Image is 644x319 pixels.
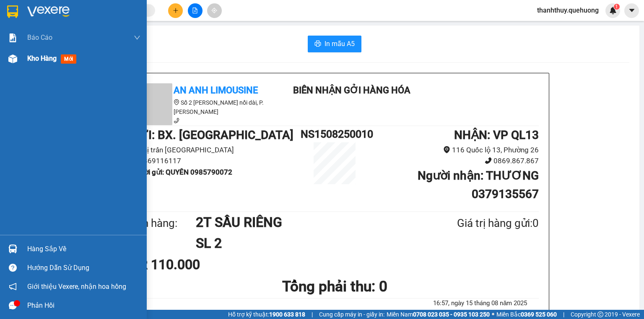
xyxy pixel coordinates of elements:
span: Giới thiệu Vexere, nhận hoa hồng [27,281,126,292]
span: Hỗ trợ kỹ thuật: [228,310,305,319]
img: icon-new-feature [609,7,617,14]
span: file-add [192,8,198,13]
span: message [9,301,17,309]
span: environment [443,146,450,153]
li: 0869116117 [130,155,301,167]
button: printerIn mẫu A5 [308,36,361,52]
span: question-circle [9,264,17,272]
span: thanhthuy.quehuong [530,5,605,15]
span: printer [314,40,321,48]
span: caret-down [628,7,636,14]
span: plus [173,8,179,13]
strong: 0369 525 060 [521,311,557,318]
li: 116 Quốc lộ 13, Phường 26 [369,144,539,156]
b: Người gửi : QUYÊN 0985790072 [130,168,232,176]
div: Hướng dẫn sử dụng [27,262,140,274]
li: Người lập phiếu [422,308,539,318]
span: ⚪️ [492,313,494,316]
h1: Tổng phải thu: 0 [130,275,539,298]
button: file-add [188,3,203,18]
b: An Anh Limousine [10,54,46,93]
img: logo-vxr [7,5,18,18]
button: caret-down [624,3,639,18]
div: CR 110.000 [130,254,265,275]
img: warehouse-icon [8,54,17,63]
b: An Anh Limousine [174,85,258,95]
li: 16:57, ngày 15 tháng 08 năm 2025 [422,298,539,309]
div: Hàng sắp về [27,243,140,255]
span: phone [485,157,492,164]
strong: 0708 023 035 - 0935 103 250 [413,311,490,318]
strong: 1900 633 818 [269,311,305,318]
b: NHẬN : VP QL13 [454,128,539,142]
b: Biên nhận gởi hàng hóa [293,85,410,95]
span: down [134,34,140,41]
button: plus [168,3,183,18]
h1: 2T SẦU RIÊNG [196,212,416,233]
h1: NS1508250010 [301,126,369,142]
div: Phản hồi [27,299,140,312]
span: 1 [615,4,618,10]
span: In mẫu A5 [325,39,355,49]
span: environment [174,99,179,105]
li: 0869.867.867 [369,155,539,167]
span: | [312,310,313,319]
img: solution-icon [8,33,17,42]
span: mới [61,54,76,64]
div: Giá trị hàng gửi: 0 [416,215,539,232]
span: | [563,310,564,319]
span: phone [174,118,179,123]
button: aim [207,3,222,18]
img: warehouse-icon [8,244,17,253]
b: Người nhận : THƯƠNG 0379135567 [418,169,539,201]
span: Miền Nam [387,310,490,319]
span: notification [9,283,17,291]
b: Biên nhận gởi hàng hóa [54,12,80,80]
div: Tên hàng: [130,215,196,232]
h1: SL 2 [196,233,416,254]
span: copyright [597,311,603,317]
span: aim [211,8,217,13]
li: Số 2 [PERSON_NAME] nối dài, P. [PERSON_NAME] [130,98,281,116]
span: Kho hàng [27,54,57,62]
b: GỬI : BX. [GEOGRAPHIC_DATA] [130,128,293,142]
span: Miền Bắc [496,310,557,319]
li: Thị trấn [GEOGRAPHIC_DATA] [130,144,301,156]
span: Báo cáo [27,32,52,43]
sup: 1 [614,4,620,10]
span: Cung cấp máy in - giấy in: [319,310,384,319]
